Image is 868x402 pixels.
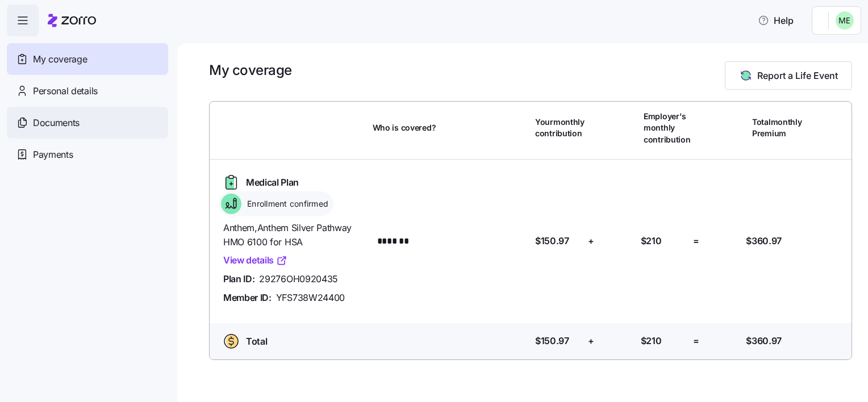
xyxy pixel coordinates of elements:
[693,334,699,348] span: =
[223,272,254,286] span: Plan ID:
[588,234,594,248] span: +
[746,334,782,348] span: $360.97
[246,334,267,349] span: Total
[641,234,662,248] span: $210
[223,221,364,249] span: Anthem , Anthem Silver Pathway HMO 6100 for HSA
[276,291,345,305] span: YFS738W24400
[535,234,569,248] span: $150.97
[33,148,73,162] span: Payments
[778,14,819,27] img: Employer logo
[246,175,299,190] span: Medical Plan
[7,75,168,107] a: Personal details
[708,9,762,32] button: Help
[223,253,287,267] a: View details
[535,334,569,348] span: $150.97
[7,107,168,139] a: Documents
[7,43,168,75] a: My coverage
[757,69,838,82] span: Report a Life Event
[33,84,98,98] span: Personal details
[535,116,585,140] span: Your monthly contribution
[259,272,338,286] span: 29276OH0920435
[644,111,691,145] span: Employer's monthly contribution
[588,334,594,348] span: +
[33,116,80,130] span: Documents
[209,61,292,79] h1: My coverage
[717,14,753,27] span: Help
[693,234,699,248] span: =
[373,122,436,133] span: Who is covered?
[746,234,782,248] span: $360.97
[7,139,168,170] a: Payments
[836,11,854,30] img: 290c0eb6940c264d6f933daf13d52477
[223,291,272,305] span: Member ID:
[725,61,852,90] button: Report a Life Event
[641,334,662,348] span: $210
[752,116,802,140] span: Total monthly Premium
[244,198,328,210] span: Enrollment confirmed
[33,52,87,66] span: My coverage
